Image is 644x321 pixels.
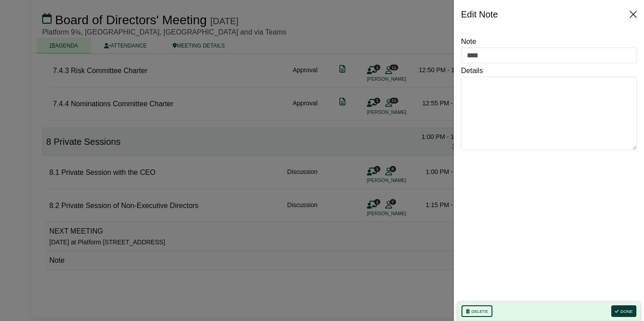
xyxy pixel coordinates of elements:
button: Close [626,7,640,22]
label: Details [461,65,483,77]
button: Done [611,305,636,317]
div: Edit Note [461,7,498,22]
button: Delete [461,305,492,317]
label: Note [461,36,476,48]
